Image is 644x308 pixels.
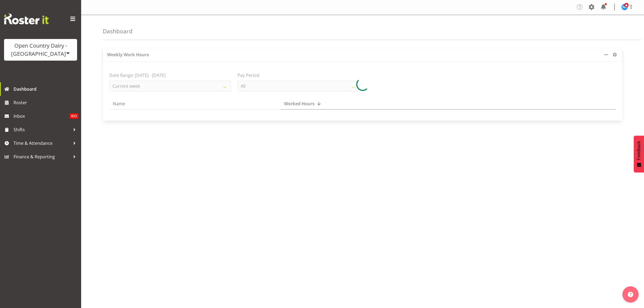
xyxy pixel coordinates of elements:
[636,141,641,160] span: Feedback
[634,136,644,172] button: Feedback - Show survey
[628,292,633,297] img: help-xxl-2.png
[9,42,72,58] div: Open Country Dairy - [GEOGRAPHIC_DATA]
[621,4,628,10] img: steve-webb8258.jpg
[14,85,78,93] span: Dashboard
[14,139,70,147] span: Time & Attendance
[103,28,133,34] h4: Dashboard
[14,99,78,107] span: Roster
[14,153,70,161] span: Finance & Reporting
[70,113,78,119] span: 853
[14,112,70,120] span: Inbox
[4,14,49,24] img: Rosterit website logo
[14,126,70,134] span: Shifts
